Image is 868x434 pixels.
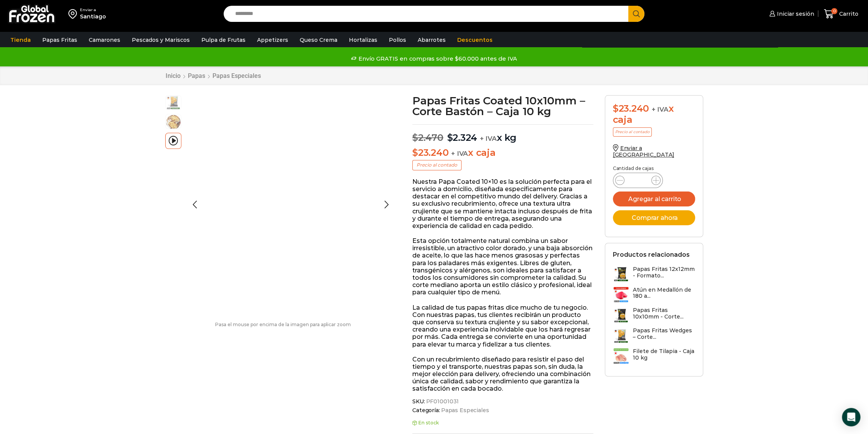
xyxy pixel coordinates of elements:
iframe: To enrich screen reader interactions, please activate Accessibility in Grammarly extension settings [185,95,396,312]
p: Precio al contado [613,127,652,137]
a: Papas Especiales [440,407,489,414]
a: Descuentos [453,33,496,47]
a: 0 Carrito [822,5,860,23]
span: 10×10 [166,114,181,130]
div: Previous slide [185,195,204,214]
a: Tienda [7,33,35,47]
a: Filete de Tilapia - Caja 10 kg [613,348,695,365]
p: Nuestra Papa Coated 10×10 es la solución perfecta para el servicio a domicilio, diseñada específi... [412,178,593,229]
img: address-field-icon.svg [68,7,80,20]
a: Papas [188,72,206,79]
h3: Atún en Medallón de 180 a... [633,287,695,300]
nav: Breadcrumb [165,72,261,79]
h3: Papas Fritas 12x12mm - Formato... [633,266,695,279]
a: Papas Fritas 10x10mm - Corte... [613,307,695,323]
span: 0 [831,8,837,14]
bdi: 23.240 [412,147,448,158]
h1: Papas Fritas Coated 10x10mm – Corte Bastón – Caja 10 kg [412,95,593,117]
a: Inicio [165,72,181,79]
div: Next slide [377,195,396,214]
div: Open Intercom Messenger [842,408,860,426]
span: Carrito [837,10,858,18]
a: Pulpa de Frutas [197,33,249,47]
p: Esta opción totalmente natural combina un sabor irresistible, un atractivo color dorado, y una ba... [412,237,593,296]
span: + IVA [480,135,497,142]
a: Pescados y Mariscos [128,33,194,47]
bdi: 23.240 [613,103,649,114]
div: x caja [613,103,695,125]
a: Iniciar sesión [767,6,814,21]
a: Queso Crema [296,33,341,47]
span: + IVA [652,106,669,113]
span: Iniciar sesión [775,10,814,18]
p: x kg [412,124,593,144]
p: En stock [412,420,593,426]
a: Camarones [85,33,124,47]
span: SKU: [412,398,593,405]
a: Pollos [385,33,410,47]
h2: Productos relacionados [613,251,690,258]
button: Search button [628,6,644,22]
a: Hortalizas [345,33,381,47]
div: 3 / 3 [185,95,396,314]
p: Precio al contado [412,160,461,170]
span: $ [412,132,418,143]
p: x caja [412,147,593,158]
input: Product quantity [631,175,645,186]
bdi: 2.470 [412,132,443,143]
p: La calidad de tus papas fritas dice mucho de tu negocio. Con nuestras papas, tus clientes recibir... [412,304,593,348]
span: Categoría: [412,407,593,414]
a: Papas Especiales [212,72,261,79]
button: Agregar al carrito [613,191,695,206]
bdi: 2.324 [447,132,477,143]
div: Enviar a [80,7,106,13]
p: Pasa el mouse por encima de la imagen para aplicar zoom [165,322,401,327]
span: + IVA [451,150,468,157]
div: Santiago [80,13,106,20]
a: Enviar a [GEOGRAPHIC_DATA] [613,145,674,158]
h3: Papas Fritas 10x10mm - Corte... [633,307,695,320]
p: Con un recubrimiento diseñado para resistir el paso del tiempo y el transporte, nuestras papas so... [412,356,593,393]
span: $ [447,132,453,143]
a: Appetizers [253,33,292,47]
span: $ [412,147,418,158]
button: Comprar ahora [613,210,695,225]
a: Papas Fritas Wedges – Corte... [613,327,695,344]
span: coated [166,94,181,110]
a: Papas Fritas [38,33,81,47]
span: $ [613,103,619,114]
span: PF01001031 [425,398,459,405]
p: Cantidad de cajas [613,166,695,171]
h3: Filete de Tilapia - Caja 10 kg [633,348,695,361]
a: Atún en Medallón de 180 a... [613,287,695,303]
h3: Papas Fritas Wedges – Corte... [633,327,695,340]
a: Abarrotes [414,33,450,47]
a: Papas Fritas 12x12mm - Formato... [613,266,695,282]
